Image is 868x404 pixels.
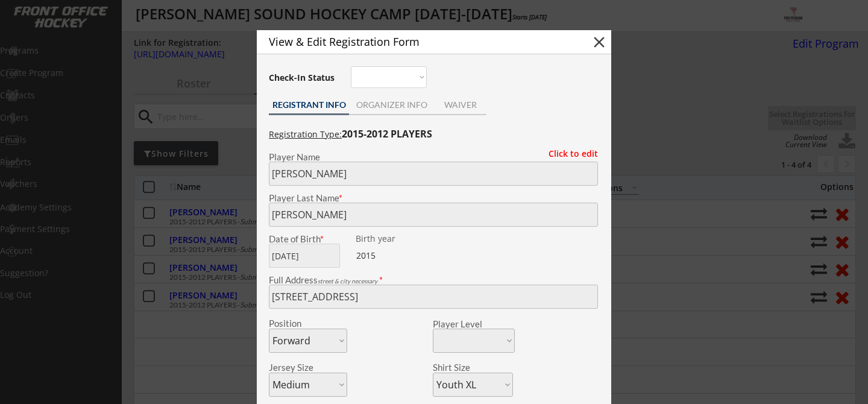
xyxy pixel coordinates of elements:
[356,235,431,243] div: Birth year
[356,250,432,262] div: 2015
[269,276,598,285] div: Full Address
[342,127,432,140] strong: 2015-2012 PLAYERS
[433,320,515,329] div: Player Level
[269,128,342,140] u: Registration Type:
[269,235,347,244] div: Date of Birth
[269,285,598,309] input: Street, City, Province/State
[590,33,608,51] button: close
[269,194,598,203] div: Player Last Name
[269,36,569,47] div: View & Edit Registration Form
[269,101,349,109] div: REGISTRANT INFO
[269,363,331,372] div: Jersey Size
[269,74,337,82] div: Check-In Status
[269,153,598,162] div: Player Name
[318,277,377,285] em: street & city necessary
[269,319,331,328] div: Position
[434,101,486,109] div: WAIVER
[356,235,431,244] div: We are transitioning the system to collect and store date of birth instead of just birth year to ...
[539,150,598,158] div: Click to edit
[433,363,495,372] div: Shirt Size
[349,101,434,109] div: ORGANIZER INFO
